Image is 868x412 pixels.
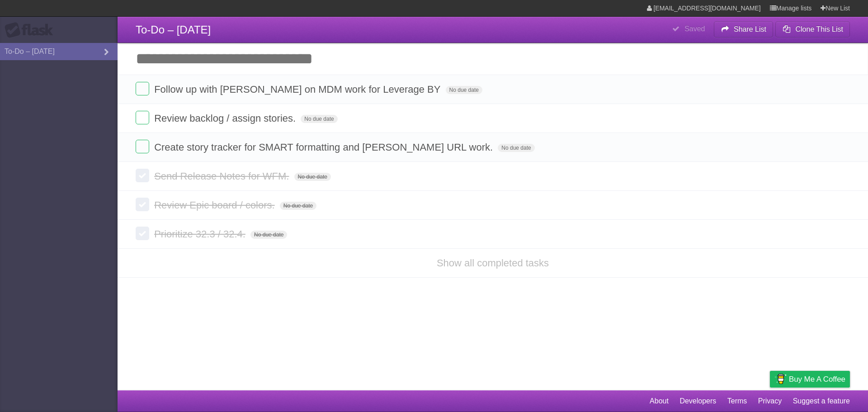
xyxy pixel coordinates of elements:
a: Show all completed tasks [437,257,549,269]
label: Done [136,227,149,240]
span: No due date [301,115,337,123]
a: Buy me a coffee [770,371,850,388]
span: Prioritize 32.3 / 32.4. [154,228,248,240]
span: Review Epic board / colors. [154,199,277,211]
a: Developers [679,393,716,410]
label: Done [136,198,149,211]
a: Privacy [758,393,782,410]
button: Share List [714,21,774,38]
button: Clone This List [775,21,850,38]
span: Send Release Notes for WFM. [154,170,291,182]
span: Buy me a coffee [789,371,845,387]
label: Done [136,82,149,95]
a: About [650,393,669,410]
span: No due date [446,86,482,94]
span: Create story tracker for SMART formatting and [PERSON_NAME] URL work. [154,142,495,153]
a: Suggest a feature [793,393,850,410]
span: No due date [280,202,316,210]
b: Saved [684,25,705,33]
a: Terms [727,393,747,410]
span: No due date [294,173,331,181]
img: Buy me a coffee [774,371,787,387]
div: Flask [5,22,59,38]
b: Share List [734,25,766,33]
span: No due date [250,231,287,239]
span: To-Do – [DATE] [136,24,211,36]
span: Review backlog / assign stories. [154,113,298,124]
span: Follow up with [PERSON_NAME] on MDM work for Leverage BY [154,84,443,95]
span: No due date [498,144,534,152]
b: Clone This List [795,25,843,33]
label: Done [136,169,149,182]
label: Done [136,140,149,153]
label: Done [136,111,149,124]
